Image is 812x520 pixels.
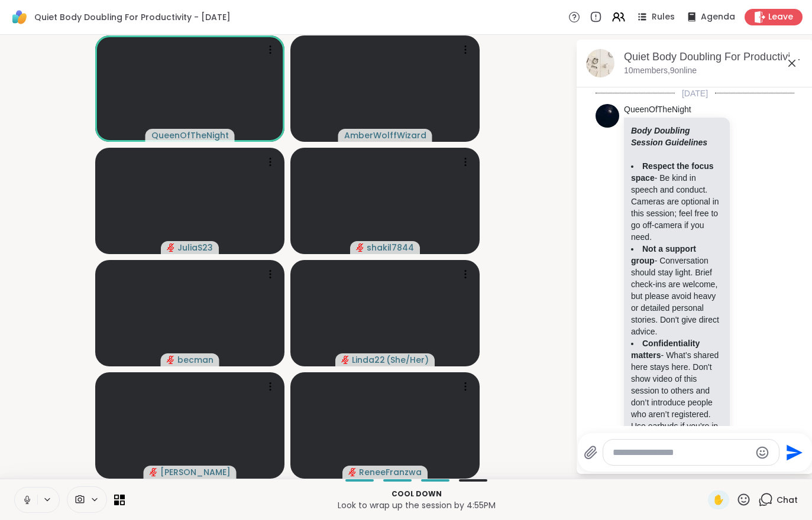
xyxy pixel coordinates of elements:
[132,489,701,499] p: Cool down
[624,50,804,64] div: Quiet Body Doubling For Productivity - [DATE]
[34,11,231,23] span: Quiet Body Doubling For Productivity - [DATE]
[631,337,723,444] li: - What’s shared here stays here. Don't show video of this session to others and don’t introduce p...
[177,354,213,366] span: becman
[359,466,422,478] span: ReneeFranzwa
[779,439,806,466] button: Send
[9,7,30,27] img: ShareWell Logomark
[132,499,701,511] p: Look to wrap up the session by 4:55PM
[713,493,724,507] span: ✋
[367,242,414,253] span: shakil7844
[596,104,619,128] img: https://sharewell-space-live.sfo3.digitaloceanspaces.com/user-generated/d7277878-0de6-43a2-a937-4...
[177,242,213,253] span: JuliaS23
[356,243,364,252] span: audio-muted
[701,11,735,23] span: Agenda
[160,466,231,478] span: [PERSON_NAME]
[631,126,707,147] strong: Body Doubling Session Guidelines
[150,468,158,476] span: audio-muted
[386,354,429,366] span: ( She/Her )
[768,11,793,23] span: Leave
[341,356,350,364] span: audio-muted
[167,243,175,252] span: audio-muted
[675,87,715,99] span: [DATE]
[652,11,675,23] span: Rules
[777,494,798,506] span: Chat
[624,65,697,77] p: 10 members, 9 online
[167,356,175,364] span: audio-muted
[631,339,700,360] strong: Confidentiality matters
[631,161,714,183] strong: Respect the focus space
[352,354,385,366] span: Linda22
[348,468,357,476] span: audio-muted
[613,447,750,459] textarea: Type your message
[586,49,614,77] img: Quiet Body Doubling For Productivity - Monday, Oct 06
[151,129,229,141] span: QueenOfTheNight
[631,244,696,265] strong: Not a support group
[631,160,723,243] li: - Be kind in speech and conduct. Cameras are optional in this session; feel free to go off-camera...
[344,129,426,141] span: AmberWolffWizard
[624,104,691,116] a: QueenOfTheNight
[631,243,723,337] li: - Conversation should stay light. Brief check-ins are welcome, but please avoid heavy or detailed...
[755,446,769,460] button: Emoji picker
